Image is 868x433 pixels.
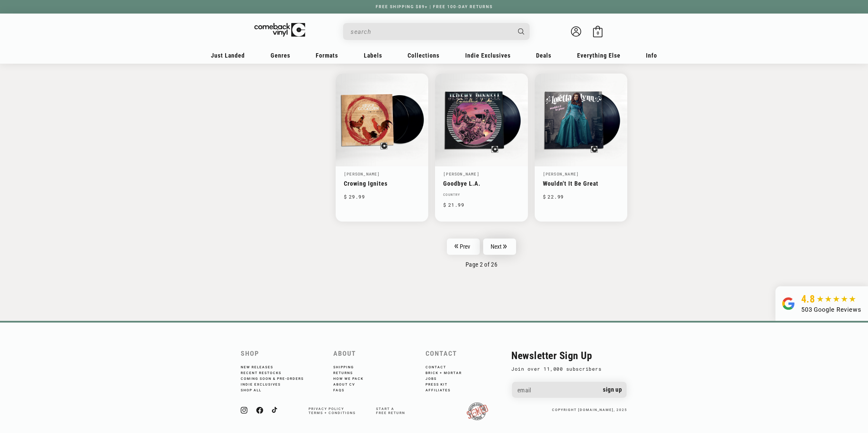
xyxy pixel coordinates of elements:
a: Privacy Policy [309,407,344,411]
a: Goodbye L.A. [443,180,519,187]
a: Next [483,239,516,255]
span: Labels [364,52,382,59]
h2: Shop [241,350,327,357]
span: Everything Else [577,52,620,59]
div: 503 Google Reviews [801,305,861,314]
a: Brick + Mortar [426,369,471,375]
a: 4.8 503 Google Reviews [775,286,868,321]
h2: About [333,350,419,357]
span: Deals [536,52,551,59]
a: Recent Restocks [241,369,291,375]
button: Search [512,23,531,40]
a: [PERSON_NAME] [443,171,479,177]
span: 0 [597,30,599,36]
h2: Contact [426,350,511,357]
div: Search [343,23,530,40]
a: Start afree return [376,407,405,415]
a: Coming Soon & Pre-Orders [241,375,313,381]
a: FREE SHIPPING $89+ | FREE 100-DAY RETURNS [369,4,499,9]
span: Formats [316,52,338,59]
a: Shop All [241,387,271,392]
span: Genres [271,52,290,59]
a: New Releases [241,365,282,369]
a: Jobs [426,375,446,381]
a: [PERSON_NAME] [344,171,380,177]
span: Indie Exclusives [465,52,511,59]
nav: Pagination [336,239,627,268]
a: Indie Exclusives [241,381,290,387]
a: Affiliates [426,387,460,392]
a: Prev [447,239,480,255]
a: FAQs [333,387,354,392]
p: Join over 11,000 subscribers [511,365,627,373]
span: Info [646,52,657,59]
a: Contact [426,365,455,369]
h2: Newsletter Sign Up [511,350,627,362]
button: Sign up [598,382,627,398]
a: Terms + Conditions [309,411,356,415]
span: Collections [408,52,439,59]
a: Press Kit [426,381,457,387]
input: Email [512,382,627,399]
a: Crowing Ignites [344,180,420,187]
p: Page 2 of 26 [336,261,627,268]
a: About CV [333,381,364,387]
span: 4.8 [801,293,815,305]
img: Group.svg [782,293,794,314]
a: [PERSON_NAME] [543,171,579,177]
input: When autocomplete results are available use up and down arrows to review and enter to select [351,25,511,39]
a: How We Pack [333,375,373,381]
small: copyright [DOMAIN_NAME], 2025 [552,408,627,412]
a: Returns [333,369,362,375]
a: Shipping [333,365,363,369]
img: RSDPledgeSigned-updated.png [467,403,488,420]
img: star5.svg [817,296,856,303]
span: Start a free return [376,407,405,415]
a: Wouldn't It Be Great [543,180,619,187]
span: Just Landed [211,52,245,59]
